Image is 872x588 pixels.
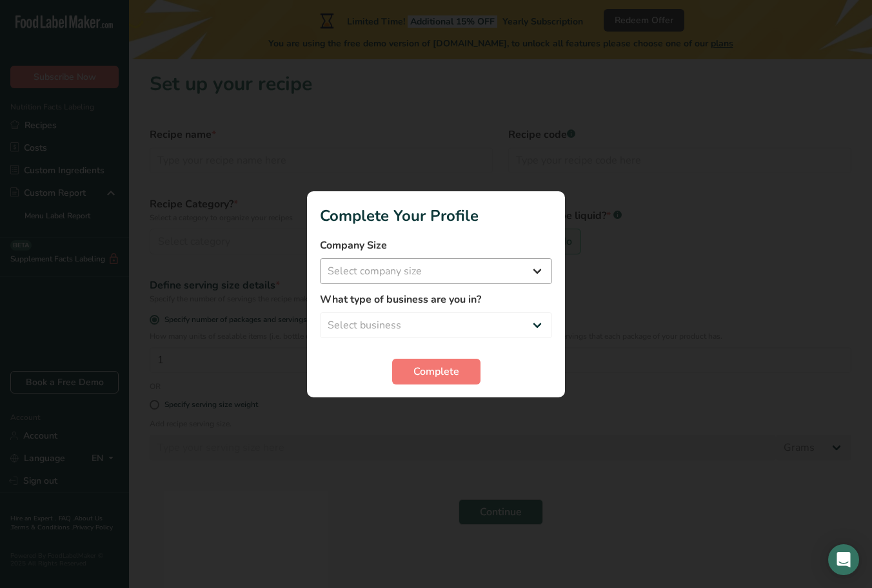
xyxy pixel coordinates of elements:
span: Complete [413,364,459,379]
label: What type of business are you in? [320,292,552,307]
div: Open Intercom Messenger [828,544,859,575]
h1: Complete Your Profile [320,204,552,227]
label: Company Size [320,238,552,253]
button: Complete [392,359,481,384]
